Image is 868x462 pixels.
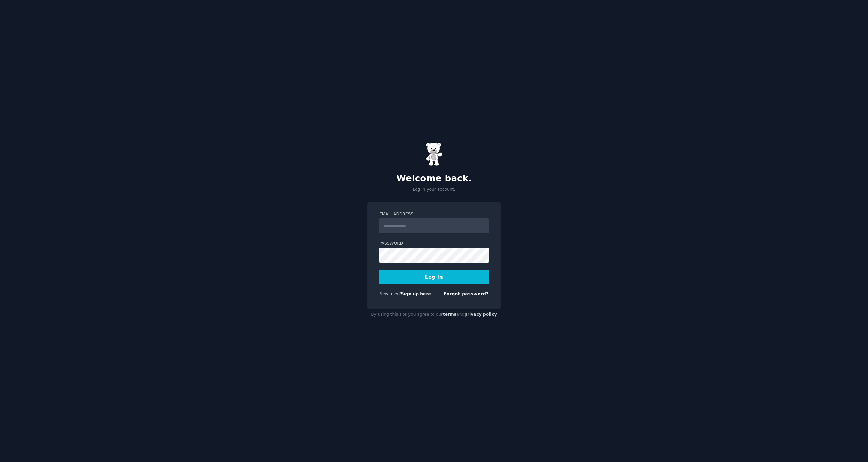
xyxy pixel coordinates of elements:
a: Sign up here [401,291,431,296]
p: Log in your account. [367,186,501,193]
h2: Welcome back. [367,173,501,184]
label: Email Address [379,211,489,217]
img: Gummy Bear [425,142,443,166]
label: Password [379,241,489,247]
div: By using this site you agree to our and [367,309,501,320]
a: Forgot password? [444,291,489,296]
a: terms [443,312,456,317]
span: New user? [379,291,401,296]
button: Log In [379,270,489,284]
a: privacy policy [464,312,497,317]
